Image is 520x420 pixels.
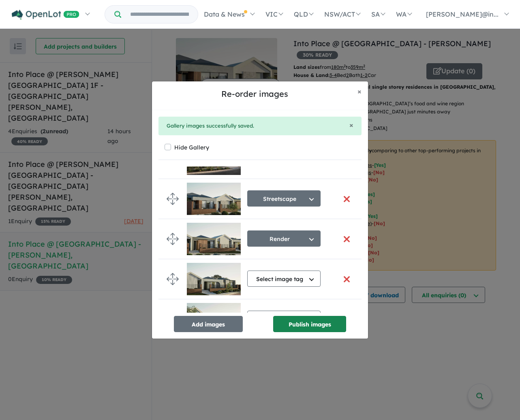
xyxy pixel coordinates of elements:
img: Openlot PRO Logo White [12,10,79,20]
img: drag.svg [167,233,179,245]
button: Publish images [273,316,346,332]
h5: Re-order images [158,88,351,100]
img: drag.svg [167,193,179,205]
img: Into%20Place%20-%20Ariella%20Estate%20-%20Henley%20Brook___1755240743.jpg [187,263,241,295]
button: Render [247,230,321,247]
span: [PERSON_NAME]@in... [426,10,499,18]
button: Streetscape [247,190,321,207]
img: Into%20Place%20-%20Ariella%20Estate%20-%20Henley%20Brook___1755240742_0.jpg [187,223,241,255]
label: Hide Gallery [174,142,209,153]
button: Close [349,122,353,129]
img: Into%20Place%20-%20Ariella%20Estate%20-%20Henley%20Brook___1755240742.jpg [187,183,241,215]
input: Try estate name, suburb, builder or developer [123,6,196,23]
img: drag.svg [167,273,179,285]
span: × [357,87,362,96]
img: Into%20Place%20-%20Ariella%20Estate%20-%20Henley%20Brook___1755240743_0.jpg [187,303,241,335]
div: Gallery images successfully saved. [167,122,353,130]
button: Select image tag [247,271,321,287]
button: Add images [174,316,243,332]
span: × [349,120,353,130]
button: Select image tag [247,311,321,327]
